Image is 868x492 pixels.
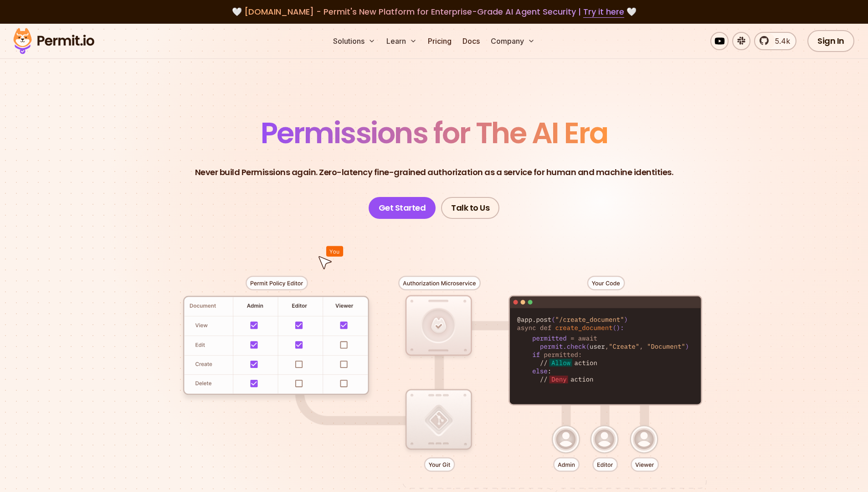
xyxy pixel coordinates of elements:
[22,5,846,18] div: 🤍 🤍
[441,197,499,219] a: Talk to Us
[261,113,608,153] span: Permissions for The AI Era
[459,32,483,50] a: Docs
[424,32,455,50] a: Pricing
[487,32,539,50] button: Company
[770,36,790,47] span: 5.4k
[195,166,673,179] p: Never build Permissions again. Zero-latency fine-grained authorization as a service for human and...
[383,32,421,50] button: Learn
[9,26,98,57] img: Permit logo
[369,197,436,219] a: Get Started
[807,30,854,52] a: Sign In
[329,32,379,50] button: Solutions
[754,32,796,50] a: 5.4k
[583,6,624,18] a: Try it here
[244,6,624,17] span: [DOMAIN_NAME] - Permit's New Platform for Enterprise-Grade AI Agent Security |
